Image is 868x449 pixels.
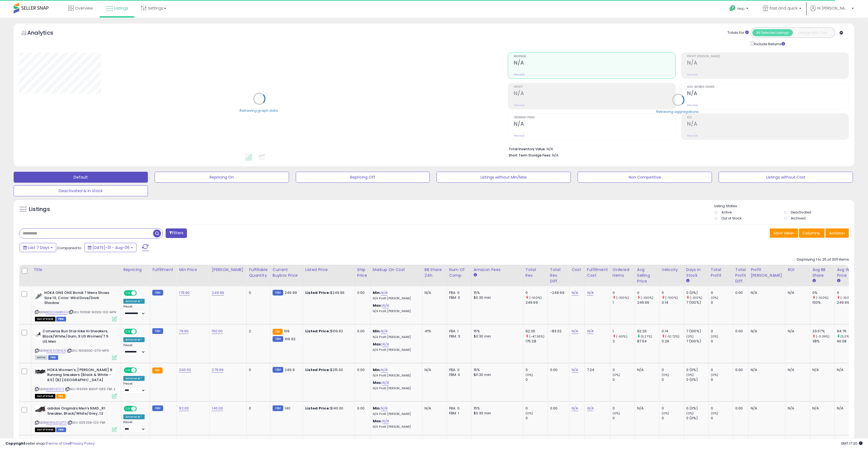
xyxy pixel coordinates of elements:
div: 0 [711,377,733,382]
div: $215.00 [305,367,351,372]
div: 7.24 [587,367,606,372]
small: (-100%) [840,296,853,300]
span: [DATE]-31 - Aug-06 [93,245,130,250]
b: adidas Originals Men's NMD_R1 Sneaker, Black/White/Grey, 12 [47,406,114,417]
div: ASIN: [35,367,117,398]
div: 0 [526,406,548,411]
span: | SKU: 166800C-070-MFN [67,348,109,353]
p: N/A Profit [PERSON_NAME] [373,348,418,352]
div: Markup on Cost [373,267,420,273]
div: Num of Comp. [449,267,469,278]
div: 0.14 [662,300,684,305]
span: All listings that are currently out of stock and unavailable for purchase on Amazon [35,317,55,321]
div: $249.99 [305,290,351,295]
div: 0 [662,406,684,411]
span: All listings currently available for purchase on Amazon [35,355,47,360]
span: 109 [284,329,290,334]
a: B09CHMB6SG [46,310,68,315]
button: Columns [799,228,825,238]
span: All listings that are currently out of stock and unavailable for purchase on Amazon [35,394,55,399]
div: 0.00 [357,290,366,295]
div: N/A [751,290,781,295]
small: Days In Stock. [686,278,690,283]
b: Listed Price: [305,329,330,334]
span: 140 [285,406,290,411]
div: Fulfillment Cost [587,267,608,278]
small: (0%) [711,411,718,415]
div: $140.00 [305,406,351,411]
div: N/A [837,367,855,372]
button: Default [14,172,148,183]
div: 0 [613,416,635,421]
div: ASIN: [35,406,117,431]
small: (0%) [711,296,718,300]
button: Repricing Off [296,172,430,183]
div: Preset: [123,305,146,317]
div: Min Price [179,267,207,273]
a: N/A [381,367,387,373]
div: 7 (100%) [686,329,708,334]
small: FBM [273,405,283,411]
a: N/A [572,329,578,334]
span: FBM [48,355,58,360]
div: ROI [788,267,808,273]
a: Help [725,1,754,18]
p: N/A Profit [PERSON_NAME] [373,309,418,313]
small: (0%) [662,373,669,377]
b: Max: [373,342,382,347]
a: N/A [381,290,387,296]
span: ON [124,406,131,411]
th: The percentage added to the cost of goods (COGS) that forms the calculator for Min & Max prices. [370,265,422,286]
div: N/A [788,329,806,334]
div: $109.92 [305,329,351,334]
div: Total Profit Diff. [735,267,746,284]
div: N/A [788,290,806,295]
div: 0.14 [662,329,684,334]
div: N/A [812,367,830,372]
small: (-100%) [641,296,653,300]
button: Listings without Cost [719,172,853,183]
i: Get Help [729,5,736,12]
span: | SKU: 1110518-WDDS-130-MFN [68,310,117,314]
div: Totals For [727,30,749,35]
div: FBA: 0 [449,290,467,295]
small: (0%) [526,373,533,377]
a: N/A [587,329,593,334]
div: Profit [PERSON_NAME] [751,267,783,278]
small: FBM [152,290,163,296]
span: Hi [PERSON_NAME] [817,5,850,11]
div: 15% [474,406,519,411]
b: Listed Price: [305,406,330,411]
small: FBM [152,405,163,411]
div: 0.00 [550,367,565,372]
div: 0.00 [357,367,366,372]
p: N/A Profit [PERSON_NAME] [373,335,418,339]
div: 0 [711,406,733,411]
button: Filters [166,228,187,238]
img: 41d9aX3lWuL._SL40_.jpg [35,406,46,412]
div: 0.00 [357,406,366,411]
div: N/A [812,406,830,411]
h5: Listings [29,206,50,213]
small: FBM [273,290,283,296]
div: 249.99 [837,300,859,305]
div: 0 [526,377,548,382]
small: (-11.39%) [816,334,830,339]
div: 0.00 [357,329,366,334]
div: 0% [812,290,834,295]
div: 0 [613,367,635,372]
div: 0 [711,329,733,334]
span: OFF [136,329,145,334]
div: 249.99 [526,300,548,305]
small: FBA [152,367,162,373]
small: (0%) [662,411,669,415]
div: 0 [637,290,659,295]
button: Listings without Min/Max [437,172,571,183]
div: Preset: [123,343,146,356]
div: 249.99 [637,300,659,305]
small: (5.27%) [641,334,652,339]
div: 0 (0%) [686,377,708,382]
div: 0 [711,290,733,295]
b: Max: [373,303,382,308]
span: Columns [803,230,820,236]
